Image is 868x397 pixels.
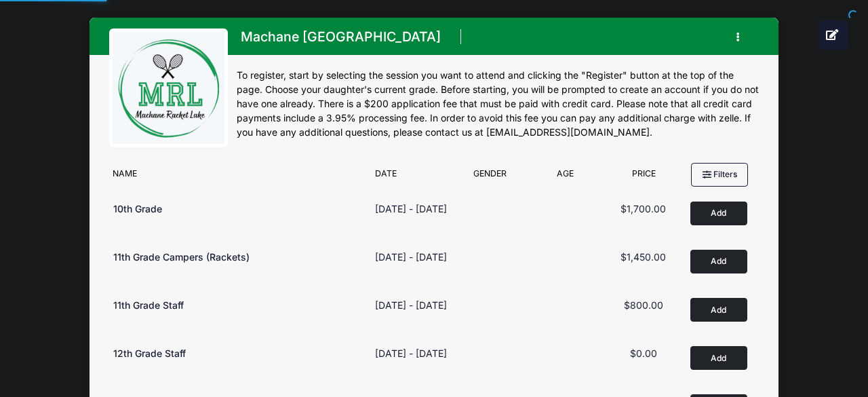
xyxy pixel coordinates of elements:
div: [DATE] - [DATE] [375,346,447,360]
button: Add [690,202,747,225]
div: Date [368,168,454,187]
div: Age [526,168,604,187]
span: $800.00 [624,299,663,311]
span: 10th Grade [113,203,162,214]
span: 11th Grade Campers (Rackets) [113,251,250,263]
span: 12th Grade Staff [113,347,186,359]
button: Add [690,298,747,322]
span: $1,450.00 [620,251,666,263]
button: Filters [691,163,748,186]
span: $1,700.00 [620,203,666,214]
span: 11th Grade Staff [113,299,184,311]
button: Add [690,250,747,273]
button: Add [690,346,747,370]
div: [DATE] - [DATE] [375,202,447,216]
span: $0.00 [630,347,657,359]
div: [DATE] - [DATE] [375,250,447,264]
div: To register, start by selecting the session you want to attend and clicking the "Register" button... [237,69,759,140]
div: [DATE] - [DATE] [375,298,447,312]
div: Price [605,168,684,187]
div: Gender [454,168,526,187]
img: logo [117,37,219,139]
div: Name [106,168,368,187]
h1: Machane [GEOGRAPHIC_DATA] [237,25,446,49]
